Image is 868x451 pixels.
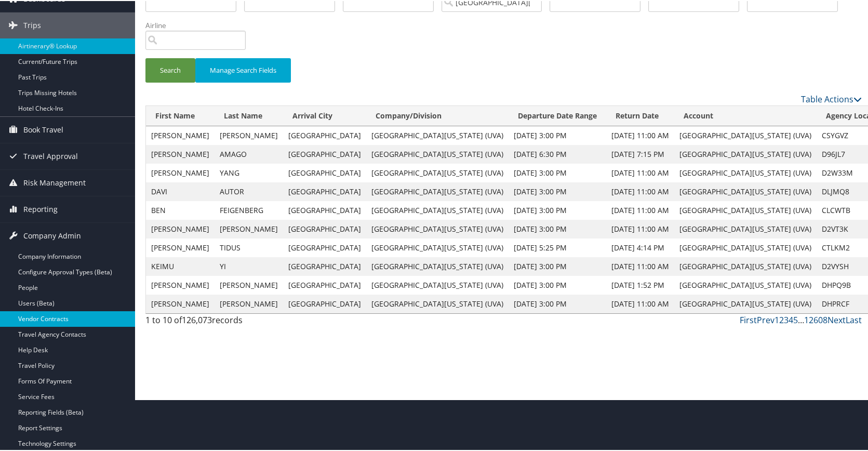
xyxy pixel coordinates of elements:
td: [DATE] 3:00 PM [509,200,606,219]
th: Return Date: activate to sort column ascending [606,105,674,125]
td: [GEOGRAPHIC_DATA][US_STATE] (UVA) [674,144,817,163]
a: 3 [784,313,789,325]
td: [DATE] 4:14 PM [606,237,674,256]
td: [DATE] 7:15 PM [606,144,674,163]
a: 5 [793,313,798,325]
td: [GEOGRAPHIC_DATA][US_STATE] (UVA) [674,219,817,237]
td: AMAGO [215,144,283,163]
td: [GEOGRAPHIC_DATA][US_STATE] (UVA) [674,181,817,200]
td: [GEOGRAPHIC_DATA][US_STATE] (UVA) [366,163,509,181]
td: YANG [215,163,283,181]
td: AUTOR [215,181,283,200]
td: [GEOGRAPHIC_DATA] [283,125,366,144]
td: [GEOGRAPHIC_DATA][US_STATE] (UVA) [674,294,817,312]
td: [DATE] 3:00 PM [509,125,606,144]
a: Last [846,313,862,325]
label: Airline [145,19,253,30]
td: [GEOGRAPHIC_DATA] [283,237,366,256]
td: [PERSON_NAME] [146,294,215,312]
td: [GEOGRAPHIC_DATA][US_STATE] (UVA) [366,275,509,294]
td: [DATE] 3:00 PM [509,163,606,181]
span: Risk Management [23,169,86,195]
td: TIDUS [215,237,283,256]
a: Table Actions [801,92,862,104]
td: [PERSON_NAME] [146,144,215,163]
td: [GEOGRAPHIC_DATA][US_STATE] (UVA) [674,125,817,144]
button: Manage Search Fields [195,57,291,82]
td: DAVI [146,181,215,200]
td: [GEOGRAPHIC_DATA] [283,219,366,237]
td: [DATE] 11:00 AM [606,200,674,219]
td: [DATE] 11:00 AM [606,219,674,237]
td: [PERSON_NAME] [215,275,283,294]
td: [GEOGRAPHIC_DATA] [283,256,366,275]
a: 12608 [804,313,827,325]
a: 1 [774,313,779,325]
td: [PERSON_NAME] [146,125,215,144]
td: [GEOGRAPHIC_DATA] [283,163,366,181]
span: Travel Approval [23,142,78,168]
td: [GEOGRAPHIC_DATA][US_STATE] (UVA) [674,163,817,181]
td: [GEOGRAPHIC_DATA] [283,181,366,200]
button: Search [145,57,195,82]
td: [GEOGRAPHIC_DATA][US_STATE] (UVA) [366,181,509,200]
td: [DATE] 5:25 PM [509,237,606,256]
td: [GEOGRAPHIC_DATA][US_STATE] (UVA) [366,144,509,163]
td: [GEOGRAPHIC_DATA][US_STATE] (UVA) [366,294,509,312]
th: Company/Division [366,105,509,125]
td: [GEOGRAPHIC_DATA] [283,294,366,312]
span: Reporting [23,195,58,221]
td: [GEOGRAPHIC_DATA][US_STATE] (UVA) [674,256,817,275]
td: [GEOGRAPHIC_DATA][US_STATE] (UVA) [674,237,817,256]
span: Trips [23,11,41,37]
td: [GEOGRAPHIC_DATA][US_STATE] (UVA) [366,237,509,256]
td: [DATE] 11:00 AM [606,163,674,181]
a: Next [827,313,846,325]
th: Account: activate to sort column ascending [674,105,817,125]
td: [PERSON_NAME] [146,237,215,256]
td: [GEOGRAPHIC_DATA][US_STATE] (UVA) [674,275,817,294]
th: Departure Date Range: activate to sort column ascending [509,105,606,125]
td: [DATE] 11:00 AM [606,294,674,312]
span: Company Admin [23,222,81,248]
td: YI [215,256,283,275]
td: [DATE] 6:30 PM [509,144,606,163]
span: 126,073 [182,313,212,325]
td: [DATE] 3:00 PM [509,256,606,275]
td: [DATE] 3:00 PM [509,294,606,312]
th: Arrival City: activate to sort column ascending [283,105,366,125]
a: Prev [757,313,774,325]
th: Last Name: activate to sort column ascending [215,105,283,125]
td: [DATE] 3:00 PM [509,275,606,294]
td: [PERSON_NAME] [146,275,215,294]
td: BEN [146,200,215,219]
td: FEIGENBERG [215,200,283,219]
div: 1 to 10 of records [145,313,313,330]
a: 4 [789,313,793,325]
td: [GEOGRAPHIC_DATA][US_STATE] (UVA) [366,200,509,219]
td: [GEOGRAPHIC_DATA] [283,275,366,294]
td: [GEOGRAPHIC_DATA][US_STATE] (UVA) [366,219,509,237]
td: [PERSON_NAME] [146,219,215,237]
span: … [798,313,804,325]
td: [DATE] 11:00 AM [606,256,674,275]
span: Book Travel [23,116,63,142]
td: [DATE] 11:00 AM [606,181,674,200]
td: [DATE] 1:52 PM [606,275,674,294]
td: [GEOGRAPHIC_DATA][US_STATE] (UVA) [366,125,509,144]
td: [GEOGRAPHIC_DATA] [283,144,366,163]
td: [GEOGRAPHIC_DATA] [283,200,366,219]
td: [PERSON_NAME] [146,163,215,181]
td: [PERSON_NAME] [215,219,283,237]
a: 2 [779,313,784,325]
td: [GEOGRAPHIC_DATA][US_STATE] (UVA) [366,256,509,275]
td: [DATE] 3:00 PM [509,219,606,237]
a: First [740,313,757,325]
td: [GEOGRAPHIC_DATA][US_STATE] (UVA) [674,200,817,219]
td: KEIMU [146,256,215,275]
td: [PERSON_NAME] [215,294,283,312]
td: [DATE] 3:00 PM [509,181,606,200]
td: [DATE] 11:00 AM [606,125,674,144]
th: First Name: activate to sort column ascending [146,105,215,125]
td: [PERSON_NAME] [215,125,283,144]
